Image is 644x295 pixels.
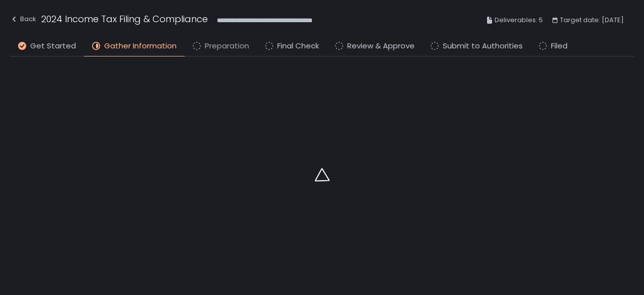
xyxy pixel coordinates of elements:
[495,14,543,26] span: Deliverables: 5
[30,40,76,52] span: Get Started
[41,12,208,26] h1: 2024 Income Tax Filing & Compliance
[443,40,523,52] span: Submit to Authorities
[104,40,177,52] span: Gather Information
[560,14,624,26] span: Target date: [DATE]
[10,13,36,25] div: Back
[205,40,249,52] span: Preparation
[551,40,568,52] span: Filed
[277,40,319,52] span: Final Check
[347,40,415,52] span: Review & Approve
[10,12,36,29] button: Back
